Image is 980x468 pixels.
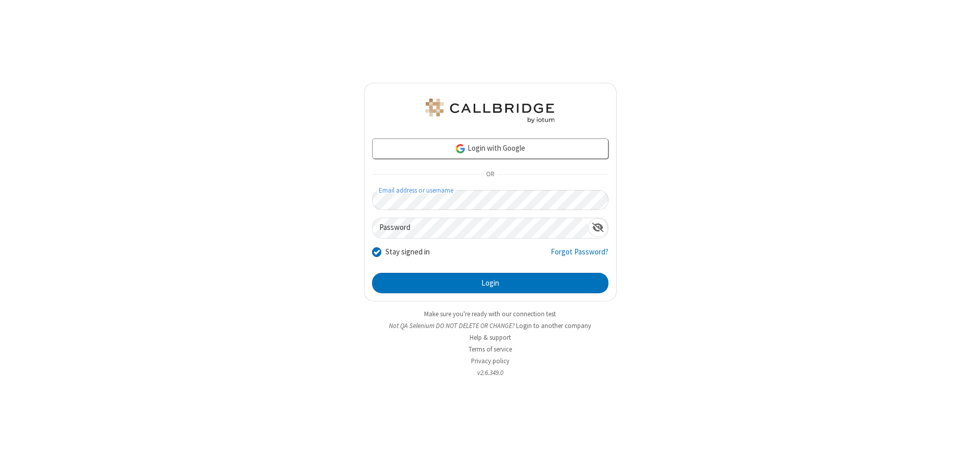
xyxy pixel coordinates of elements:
span: OR [482,168,498,182]
iframe: Chat [954,441,972,461]
div: Show password [588,218,608,237]
input: Password [373,218,588,238]
img: google-icon.png [455,143,466,154]
a: Forgot Password? [551,246,608,266]
input: Email address or username [372,190,608,210]
a: Terms of service [469,345,512,354]
button: Login [372,273,608,293]
a: Login with Google [372,138,608,159]
a: Make sure you're ready with our connection test [424,310,556,318]
li: Not QA Selenium DO NOT DELETE OR CHANGE? [364,321,617,331]
label: Stay signed in [385,246,430,258]
img: QA Selenium DO NOT DELETE OR CHANGE [424,99,556,123]
a: Help & support [470,333,511,342]
a: Privacy policy [471,357,509,365]
li: v2.6.349.0 [364,368,617,378]
button: Login to another company [516,321,591,331]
